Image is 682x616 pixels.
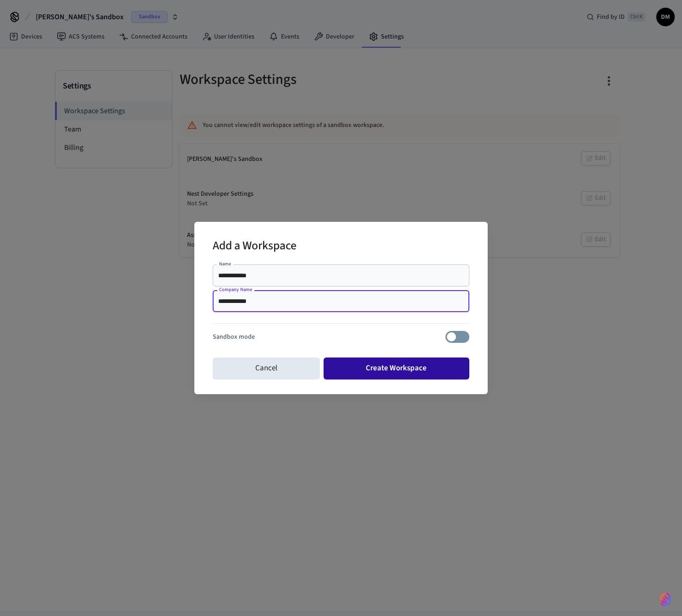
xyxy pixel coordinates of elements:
[213,357,320,379] button: Cancel
[219,260,231,267] label: Name
[324,357,470,379] button: Create Workspace
[213,233,297,261] h2: Add a Workspace
[660,592,671,607] img: SeamLogoGradient.69752ec5.svg
[219,286,252,293] label: Company Name
[213,332,255,342] p: Sandbox mode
